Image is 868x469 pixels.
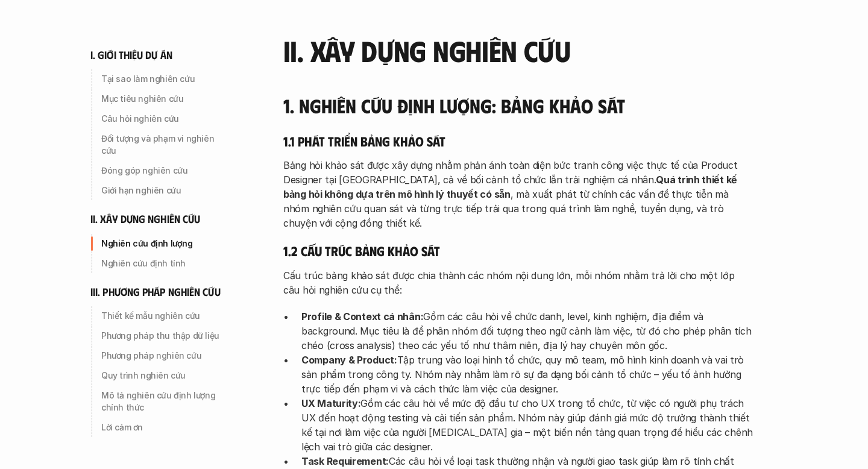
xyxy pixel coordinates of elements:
p: Nghiên cứu định tính [101,257,230,269]
p: Bảng hỏi khảo sát được xây dựng nhằm phản ánh toàn diện bức tranh công việc thực tế của Product D... [283,158,753,230]
strong: UX Maturity: [301,397,360,409]
h5: 1.1 Phát triển bảng khảo sát [283,133,753,150]
p: Phương pháp thu thập dữ liệu [101,330,230,342]
h5: 1.2 Cấu trúc bảng khảo sát [283,242,753,259]
h3: II. Xây dựng nghiên cứu [283,35,753,67]
p: Lời cảm ơn [101,421,230,433]
a: Đóng góp nghiên cứu [90,161,235,180]
h6: iii. phương pháp nghiên cứu [90,285,221,299]
a: Phương pháp thu thập dữ liệu [90,326,235,345]
p: Đối tượng và phạm vi nghiên cứu [101,133,230,157]
a: Thiết kế mẫu nghiên cứu [90,306,235,326]
p: Phương pháp nghiên cứu [101,350,230,362]
p: Thiết kế mẫu nghiên cứu [101,310,230,322]
p: Tập trung vào loại hình tổ chức, quy mô team, mô hình kinh doanh và vai trò sản phẩm trong công t... [301,353,753,396]
h4: 1. Nghiên cứu định lượng: Bảng khảo sát [283,94,753,117]
p: Giới hạn nghiên cứu [101,184,230,197]
p: Nghiên cứu định lượng [101,238,230,250]
p: Tại sao làm nghiên cứu [101,73,230,85]
a: Nghiên cứu định lượng [90,234,235,253]
p: Mục tiêu nghiên cứu [101,93,230,105]
p: Đóng góp nghiên cứu [101,165,230,177]
a: Đối tượng và phạm vi nghiên cứu [90,129,235,160]
p: Câu hỏi nghiên cứu [101,113,230,125]
a: Giới hạn nghiên cứu [90,181,235,200]
a: Câu hỏi nghiên cứu [90,109,235,128]
p: Gồm các câu hỏi về mức độ đầu tư cho UX trong tổ chức, từ việc có người phụ trách UX đến hoạt độn... [301,396,753,454]
a: Quy trình nghiên cứu [90,366,235,385]
p: Quy trình nghiên cứu [101,370,230,382]
p: Mô tả nghiên cứu định lượng chính thức [101,389,230,414]
a: Lời cảm ơn [90,418,235,437]
a: Nghiên cứu định tính [90,254,235,273]
a: Phương pháp nghiên cứu [90,346,235,365]
p: Cấu trúc bảng khảo sát được chia thành các nhóm nội dung lớn, mỗi nhóm nhằm trả lời cho một lớp c... [283,268,753,297]
strong: Task Requirement: [301,455,389,467]
a: Mục tiêu nghiên cứu [90,89,235,109]
h6: ii. xây dựng nghiên cứu [90,212,200,226]
a: Mô tả nghiên cứu định lượng chính thức [90,386,235,417]
strong: Profile & Context cá nhân: [301,310,423,323]
p: Gồm các câu hỏi về chức danh, level, kinh nghiệm, địa điểm và background. Mục tiêu là để phân nhó... [301,309,753,353]
h6: i. giới thiệu dự án [90,48,172,62]
a: Tại sao làm nghiên cứu [90,69,235,89]
strong: Company & Product: [301,354,397,366]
